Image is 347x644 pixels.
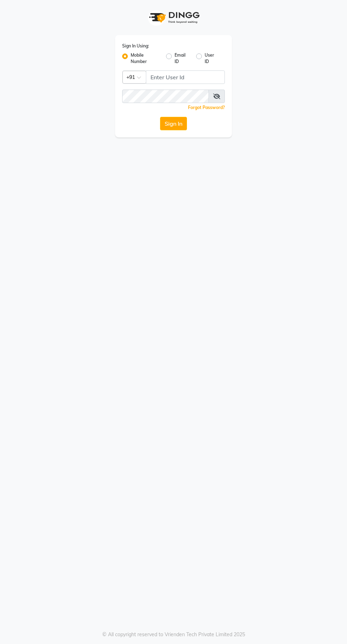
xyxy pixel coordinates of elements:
label: Mobile Number [131,52,160,65]
a: Forgot Password? [188,105,225,110]
img: logo1.svg [145,7,202,28]
label: User ID [205,52,219,65]
input: Username [146,70,225,84]
input: Username [122,90,209,103]
label: Sign In Using: [122,43,149,49]
label: Email ID [175,52,190,65]
button: Sign In [160,117,187,130]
